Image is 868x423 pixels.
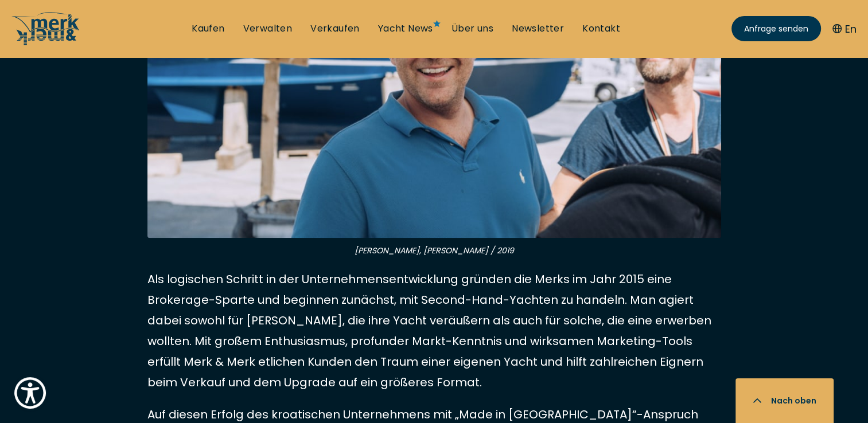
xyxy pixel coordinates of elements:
[192,22,224,35] a: Kaufen
[832,21,857,37] button: En
[735,378,834,423] button: Nach oben
[451,22,493,35] a: Über uns
[731,16,821,41] a: Anfrage senden
[355,245,514,256] em: [PERSON_NAME], [PERSON_NAME] / 2019
[243,22,293,35] a: Verwalten
[744,23,808,35] span: Anfrage senden
[582,22,620,35] a: Kontakt
[310,22,360,35] a: Verkaufen
[512,22,564,35] a: Newsletter
[378,22,433,35] a: Yacht News
[147,269,721,393] p: Als logischen Schritt in der Unternehmensentwicklung gründen die Merks im Jahr 2015 eine Brokerag...
[11,374,49,412] button: Show Accessibility Preferences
